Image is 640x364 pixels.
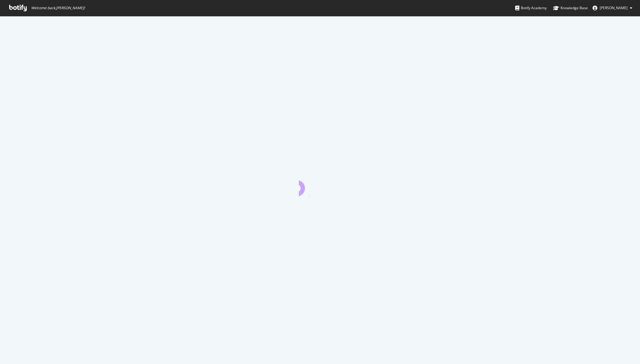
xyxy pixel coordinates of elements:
[299,175,341,196] div: animation
[600,5,628,10] span: Jamie Cottle
[588,3,637,13] button: [PERSON_NAME]
[515,5,547,11] div: Botify Academy
[553,5,588,11] div: Knowledge Base
[31,6,85,10] span: Welcome back, [PERSON_NAME] !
